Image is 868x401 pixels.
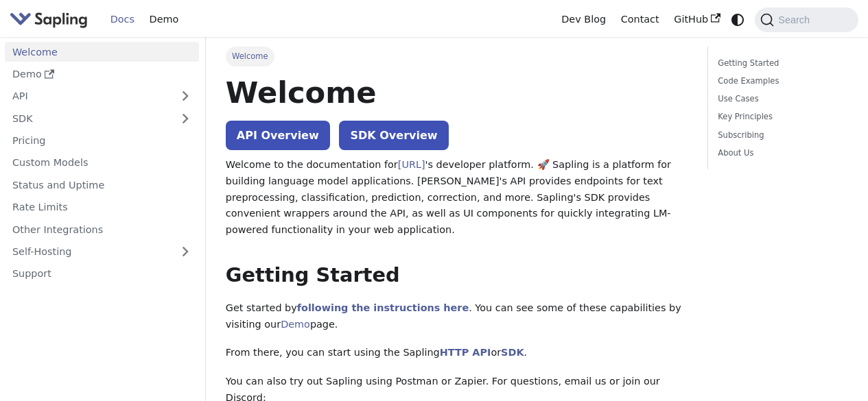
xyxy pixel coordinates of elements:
a: [URL] [398,159,425,170]
a: Welcome [5,42,199,62]
nav: Breadcrumbs [226,47,688,66]
a: Rate Limits [5,197,199,217]
a: Custom Models [5,153,199,173]
a: HTTP API [440,347,491,358]
a: GitHub [666,9,727,30]
a: SDK [5,108,172,128]
a: About Us [718,147,843,160]
p: Welcome to the documentation for 's developer platform. 🚀 Sapling is a platform for building lang... [226,157,688,239]
a: following the instructions here [297,302,469,313]
a: Key Principles [718,110,843,123]
a: Subscribing [718,129,843,142]
a: Sapling.aiSapling.ai [10,10,93,29]
a: API [5,86,172,106]
h1: Welcome [226,74,688,111]
a: SDK Overview [339,121,448,150]
button: Switch between dark and light mode (currently system mode) [728,10,748,29]
a: Use Cases [718,93,843,106]
a: Demo [142,9,186,30]
a: Demo [281,319,310,330]
a: Support [5,264,199,284]
a: Docs [103,9,142,30]
p: From there, you can start using the Sapling or . [226,345,688,361]
a: Demo [5,64,199,84]
button: Search (Command+K) [755,8,858,32]
a: Pricing [5,131,199,151]
a: Status and Uptime [5,175,199,195]
span: Search [774,14,818,25]
img: Sapling.ai [10,10,88,29]
h2: Getting Started [226,263,688,288]
a: SDK [501,347,524,358]
a: Other Integrations [5,219,199,239]
span: Welcome [226,47,274,66]
a: Dev Blog [554,9,613,30]
a: Getting Started [718,57,843,70]
p: Get started by . You can see some of these capabilities by visiting our page. [226,300,688,333]
a: Code Examples [718,75,843,88]
button: Expand sidebar category 'SDK' [172,108,199,128]
a: Contact [613,9,667,30]
button: Expand sidebar category 'API' [172,86,199,106]
a: API Overview [226,121,330,150]
a: Self-Hosting [5,242,199,262]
